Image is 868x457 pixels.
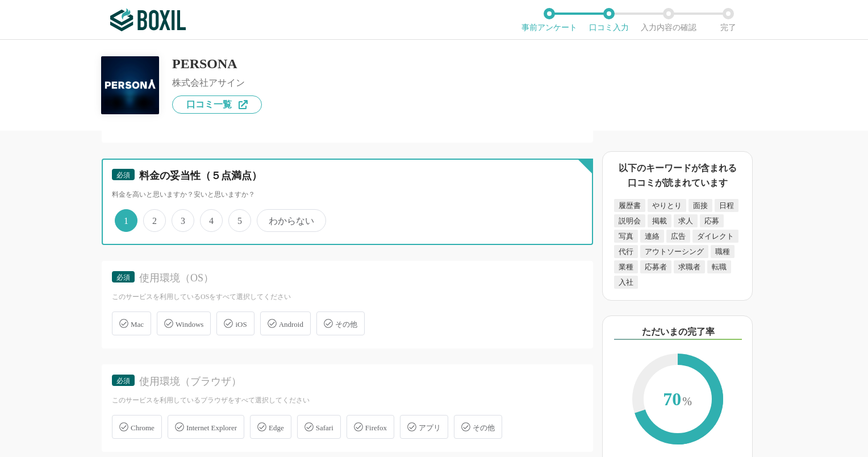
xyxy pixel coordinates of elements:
span: % [682,395,692,408]
a: 口コミ一覧 [172,95,262,114]
span: 5 [228,209,251,232]
span: Windows [176,320,203,329]
span: Edge [269,423,284,432]
div: 使用環境（OS） [139,271,563,285]
div: ただいまの完了率 [614,325,742,340]
div: 料金を高いと思いますか？安いと思いますか？ [112,190,583,200]
span: その他 [473,423,495,432]
span: 70 [644,365,712,435]
div: 求人 [674,214,698,227]
div: このサービスを利用しているOSをすべて選択してください [112,292,583,302]
span: 口コミ一覧 [186,100,232,109]
div: このサービスを利用しているブラウザをすべて選択してください [112,396,583,405]
span: 4 [200,209,223,232]
span: iOS [235,320,247,329]
div: 入社 [614,276,638,289]
div: アウトソーシング [640,245,708,258]
div: 求職者 [674,260,705,273]
div: ダイレクト [692,230,738,243]
div: 以下のキーワードが含まれる口コミが読まれています [614,161,741,190]
div: 株式会社アサイン [172,78,262,88]
img: ボクシルSaaS_ロゴ [110,9,186,31]
div: 料金の妥当性（５点満点） [139,169,563,183]
div: 掲載 [648,214,671,227]
div: 応募 [700,214,724,227]
div: 転職 [707,260,731,273]
div: 連絡 [640,230,664,243]
span: Mac [131,320,144,329]
span: Firefox [365,423,387,432]
div: 使用環境（ブラウザ） [139,375,563,389]
span: 必須 [116,273,130,281]
div: 職種 [711,245,735,258]
span: Internet Explorer [186,423,237,432]
div: 日程 [715,199,738,212]
div: 応募者 [640,260,671,273]
div: PERSONA [172,57,262,70]
div: 履歴書 [614,199,645,212]
span: わからない [257,209,326,232]
span: アプリ [419,423,441,432]
li: 完了 [698,8,758,32]
div: 説明会 [614,214,645,227]
span: 必須 [116,171,130,179]
div: 業種 [614,260,638,273]
span: 2 [143,209,166,232]
span: Android [279,320,303,329]
li: 入力内容の確認 [639,8,698,32]
li: 事前アンケート [519,8,579,32]
li: 口コミ入力 [579,8,639,32]
span: Chrome [131,423,155,432]
span: その他 [335,320,357,329]
div: 代行 [614,245,638,258]
span: 1 [115,209,137,232]
span: Safari [316,423,333,432]
span: 必須 [116,377,130,385]
div: やりとり [648,199,686,212]
div: 広告 [666,230,690,243]
span: 3 [172,209,194,232]
div: 写真 [614,230,638,243]
div: 面接 [688,199,712,212]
